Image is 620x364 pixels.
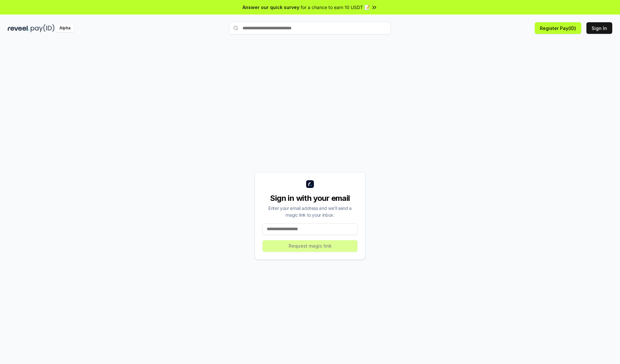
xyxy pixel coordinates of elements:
span: Answer our quick survey [243,4,299,11]
button: Register Pay(ID) [535,22,581,34]
div: Alpha [56,24,74,32]
span: for a chance to earn 10 USDT 📝 [301,4,370,11]
img: reveel_dark [8,24,29,32]
img: pay_id [31,24,55,32]
img: logo_small [306,180,314,188]
button: Sign In [586,22,612,34]
div: Enter your email address and we’ll send a magic link to your inbox. [263,205,357,218]
div: Sign in with your email [263,193,357,203]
